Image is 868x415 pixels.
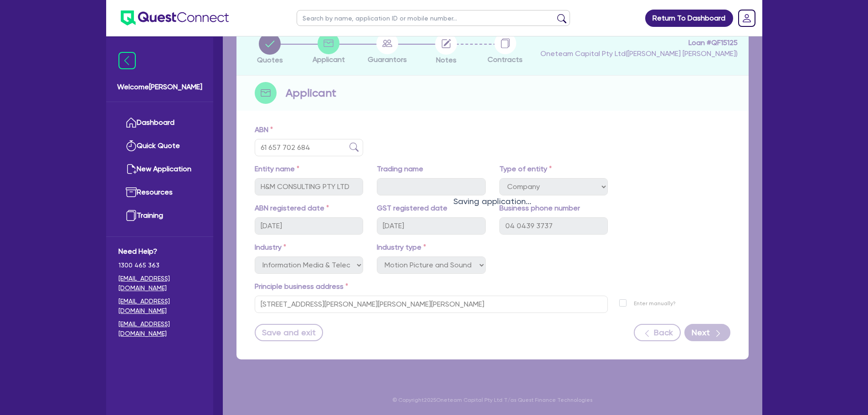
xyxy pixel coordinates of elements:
[126,140,137,151] img: quick-quote
[126,164,137,174] img: new-application
[118,134,201,158] a: Quick Quote
[118,246,201,257] span: Need Help?
[126,187,137,198] img: resources
[118,181,201,204] a: Resources
[118,297,201,316] a: [EMAIL_ADDRESS][DOMAIN_NAME]
[118,111,201,134] a: Dashboard
[645,10,733,27] a: Return To Dashboard
[117,82,202,92] span: Welcome [PERSON_NAME]
[126,210,137,221] img: training
[118,158,201,181] a: New Application
[121,10,229,26] img: quest-connect-logo-blue
[118,204,201,227] a: Training
[118,319,201,338] a: [EMAIL_ADDRESS][DOMAIN_NAME]
[735,6,759,30] a: Dropdown toggle
[118,52,136,69] img: icon-menu-close
[118,274,201,293] a: [EMAIL_ADDRESS][DOMAIN_NAME]
[118,261,201,270] span: 1300 465 363
[297,10,570,26] input: Search by name, application ID or mobile number...
[223,195,762,207] div: Saving application...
